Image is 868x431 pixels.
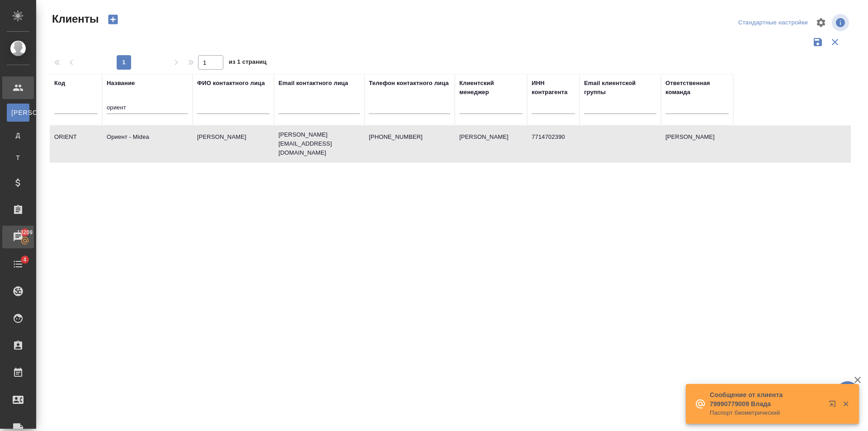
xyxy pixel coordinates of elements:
td: Ориент - Midea [102,128,193,160]
button: Открыть в новой вкладке [823,395,845,417]
button: 🙏 [836,381,859,404]
div: Клиентский менеджер [459,79,523,97]
span: [PERSON_NAME] [11,108,25,117]
span: Настроить таблицу [810,12,832,33]
span: Д [11,131,25,140]
div: Код [54,79,65,88]
td: 7714702390 [527,128,580,160]
div: Ответственная команда [665,79,729,97]
button: Сохранить фильтры [809,33,826,51]
span: 4 [18,255,32,264]
button: Сбросить фильтры [826,33,844,51]
span: из 1 страниц [229,57,267,70]
p: [PHONE_NUMBER] [369,133,450,142]
p: Паспорт биометрический [710,408,823,417]
div: Email клиентской группы [584,79,656,97]
div: Телефон контактного лица [369,79,449,88]
p: Сообщение от клиента 79990779009 Влада [710,390,823,408]
p: [PERSON_NAME][EMAIL_ADDRESS][DOMAIN_NAME] [278,130,360,157]
td: ORIENT [50,128,102,160]
div: ФИО контактного лица [197,79,265,88]
span: Посмотреть информацию [832,14,851,31]
span: 13209 [12,228,38,237]
div: Email контактного лица [278,79,348,88]
td: [PERSON_NAME] [193,128,274,160]
button: Закрыть [836,400,855,408]
a: 4 [2,253,34,275]
span: Клиенты [50,12,99,26]
a: [PERSON_NAME] [7,104,29,122]
a: Т [7,149,29,167]
div: Название [107,79,135,88]
a: Д [7,126,29,144]
td: [PERSON_NAME] [661,128,733,160]
button: Создать [102,12,124,27]
a: 13209 [2,226,34,248]
div: ИНН контрагента [532,79,575,97]
td: [PERSON_NAME] [455,128,527,160]
div: split button [736,16,810,30]
span: Т [11,153,25,162]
